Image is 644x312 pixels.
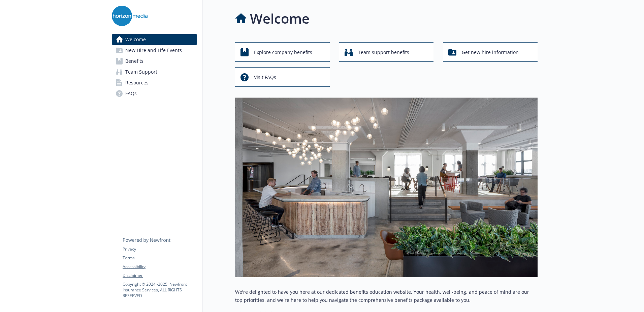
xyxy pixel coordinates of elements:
[250,8,310,29] h1: Welcome
[123,264,197,270] a: Accessibility
[254,71,276,84] span: Visit FAQs
[254,46,312,59] span: Explore company benefits
[112,56,197,67] a: Benefits
[358,46,409,59] span: Team support benefits
[125,77,149,88] span: Resources
[462,46,519,59] span: Get new hire information
[125,67,157,77] span: Team Support
[112,88,197,99] a: FAQs
[123,246,197,252] a: Privacy
[112,45,197,56] a: New Hire and Life Events
[123,281,197,298] p: Copyright © 2024 - 2025 , Newfront Insurance Services, ALL RIGHTS RESERVED
[123,272,197,279] a: Disclaimer
[235,42,330,62] button: Explore company benefits
[235,98,538,277] img: overview page banner
[125,34,146,45] span: Welcome
[235,288,538,304] p: We're delighted to have you here at our dedicated benefits education website. Your health, well-b...
[235,67,330,87] button: Visit FAQs
[125,56,143,67] span: Benefits
[443,42,538,62] button: Get new hire information
[112,67,197,77] a: Team Support
[112,34,197,45] a: Welcome
[112,77,197,88] a: Resources
[339,42,434,62] button: Team support benefits
[125,88,137,99] span: FAQs
[123,255,197,261] a: Terms
[125,45,182,56] span: New Hire and Life Events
